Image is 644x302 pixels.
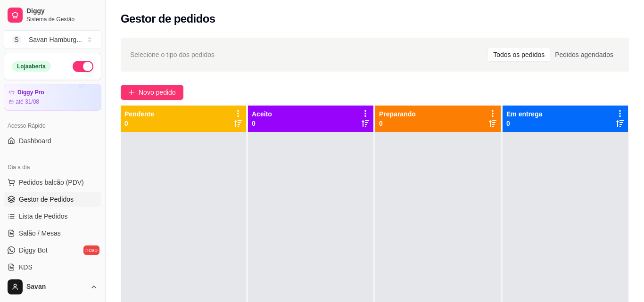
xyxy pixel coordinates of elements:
[29,35,82,44] div: Savan Hamburg ...
[4,260,101,275] a: KDS
[252,109,272,119] p: Aceito
[379,119,416,128] p: 0
[26,7,98,16] span: Diggy
[73,61,93,72] button: Alterar Status
[19,245,48,255] span: Diggy Bot
[19,178,84,187] span: Pedidos balcão (PDV)
[550,48,619,61] div: Pedidos agendados
[488,48,550,61] div: Todos os pedidos
[19,262,33,272] span: KDS
[252,119,272,128] p: 0
[4,243,101,258] a: Diggy Botnovo
[12,61,51,72] div: Loja aberta
[4,160,101,175] div: Dia a dia
[4,118,101,133] div: Acesso Rápido
[19,195,74,204] span: Gestor de Pedidos
[19,136,51,146] span: Dashboard
[4,133,101,148] a: Dashboard
[506,119,542,128] p: 0
[19,212,68,221] span: Lista de Pedidos
[26,16,98,23] span: Sistema de Gestão
[4,276,101,298] button: Savan
[130,49,215,60] span: Selecione o tipo dos pedidos
[4,4,101,26] a: DiggySistema de Gestão
[26,283,86,291] span: Savan
[4,175,101,190] button: Pedidos balcão (PDV)
[4,226,101,241] a: Salão / Mesas
[379,109,416,119] p: Preparando
[4,192,101,207] a: Gestor de Pedidos
[128,89,135,96] span: plus
[124,119,154,128] p: 0
[4,30,101,49] button: Select a team
[139,87,176,98] span: Novo pedido
[124,109,154,119] p: Pendente
[121,11,215,26] h2: Gestor de pedidos
[19,229,61,238] span: Salão / Mesas
[506,109,542,119] p: Em entrega
[121,85,183,100] button: Novo pedido
[12,35,21,44] span: S
[4,84,101,111] a: Diggy Proaté 31/08
[17,89,44,96] article: Diggy Pro
[4,209,101,224] a: Lista de Pedidos
[16,98,39,106] article: até 31/08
